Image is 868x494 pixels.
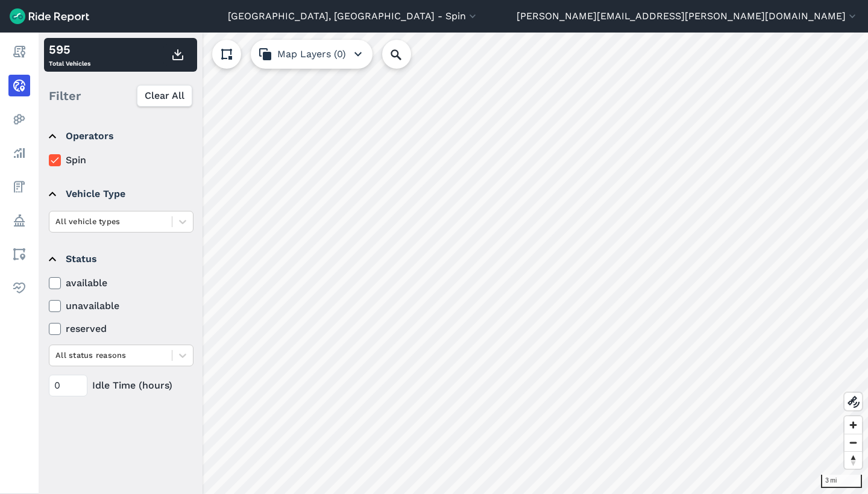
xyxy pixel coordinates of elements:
label: unavailable [49,299,193,313]
button: [GEOGRAPHIC_DATA], [GEOGRAPHIC_DATA] - Spin [228,9,479,23]
a: Areas [8,243,30,265]
a: Analyze [8,142,30,164]
img: Ride Report [10,8,89,24]
div: 3 mi [821,475,862,488]
span: Clear All [145,89,184,103]
summary: Operators [49,119,192,153]
a: Health [8,277,30,299]
div: Filter [44,77,197,114]
button: Zoom out [844,434,862,451]
button: [PERSON_NAME][EMAIL_ADDRESS][PERSON_NAME][DOMAIN_NAME] [517,9,858,23]
a: Fees [8,176,30,198]
button: Map Layers (0) [251,40,373,69]
label: available [49,276,193,290]
div: Idle Time (hours) [49,375,193,396]
summary: Status [49,242,192,276]
a: Report [8,41,30,63]
a: Policy [8,210,30,231]
summary: Vehicle Type [49,177,192,211]
label: reserved [49,322,193,336]
canvas: Map [39,33,868,494]
div: Total Vehicles [49,40,90,69]
label: Spin [49,153,193,167]
div: 595 [49,40,90,58]
button: Clear All [137,85,192,107]
button: Zoom in [844,416,862,434]
input: Search Location or Vehicles [382,40,430,69]
a: Realtime [8,75,30,96]
a: Heatmaps [8,108,30,130]
button: Reset bearing to north [844,451,862,469]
